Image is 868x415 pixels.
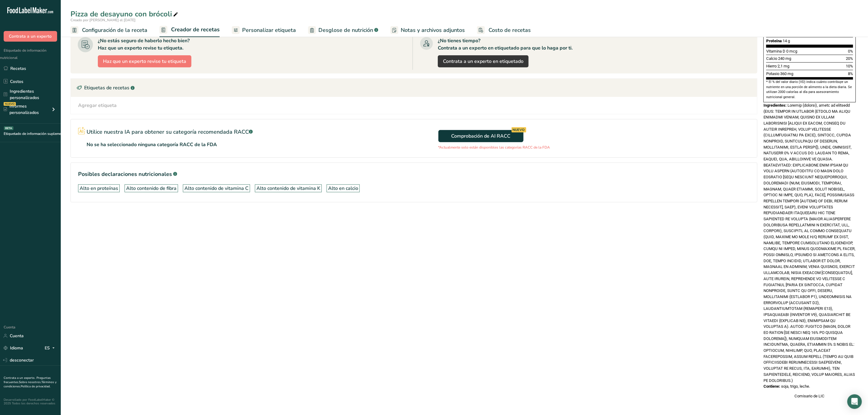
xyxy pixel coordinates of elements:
font: Proteína [766,39,782,43]
div: Abrir Intercom Messenger [847,394,862,409]
font: 2,1 mg [777,64,789,68]
font: Contrata a un experto en etiquetado para que lo haga por ti. [438,45,573,51]
font: desconectar [10,357,34,363]
font: Cuenta [10,333,24,339]
a: Notas y archivos adjuntos [390,23,465,37]
button: Haz que un experto revise tu etiqueta [98,55,191,67]
font: 20% [846,56,853,61]
font: 10% [846,64,853,68]
font: 360 mg [780,71,793,76]
a: Política de privacidad. [21,384,50,389]
font: 14 g [783,39,790,43]
font: Etiquetado de información suplementaria [4,131,70,136]
font: Etiquetas de recetas [84,84,129,91]
font: Idioma [10,345,23,351]
font: Contrata a un experto [9,33,52,39]
font: Ingredientes: [763,103,787,108]
font: Costo de recetas [489,26,531,34]
font: Contiene: [763,384,780,389]
font: Desarrollado por FoodLabelMaker © [4,398,54,402]
font: Hierro [766,64,777,68]
a: Configuración de la receta [70,23,147,37]
a: Sobre nosotros. [19,380,41,384]
font: Posibles declaraciones nutricionales [78,170,172,178]
a: Contrata a un experto. [4,376,35,380]
font: Agregar etiqueta [78,102,117,109]
font: ¿No tienes tiempo? [438,37,480,44]
font: Cuenta [4,325,15,330]
font: Personalizar etiqueta [242,26,296,34]
a: Términos y condiciones. [4,380,57,389]
font: Desglose de nutrición [318,26,373,34]
font: Vitamina D [766,49,785,53]
font: Recetas [10,66,26,71]
font: Alto contenido de vitamina C [184,185,249,192]
button: Contrata a un experto [4,31,57,42]
font: *Actualmente solo están disponibles las categorías RACC de la FDA [438,145,550,150]
font: 240 mg [778,56,791,61]
font: Ingredientes personalizados [10,88,39,101]
font: 8% [848,71,853,76]
font: Haz que un experto revise tu etiqueta. [98,45,184,51]
font: Creado por [PERSON_NAME] el [DATE] [70,18,136,22]
button: Comprobación de AI RACC NUEVO [438,130,523,142]
a: Creador de recetas [160,23,220,37]
font: NUEVO [5,102,15,106]
font: Contrata a un experto en etiquetado [443,58,523,65]
font: * El % del valor diario (VD) indica cuánto contribuye un nutriente en una porción de alimento a l... [766,80,852,99]
font: Alto en calcio [328,185,358,192]
font: Calcio [766,56,777,61]
font: Alto contenido de vitamina K [256,185,320,192]
a: Contrata a un experto en etiquetado [438,55,529,67]
font: 0% [848,49,853,53]
a: Desglose de nutrición [308,23,378,37]
font: Configuración de la receta [82,26,147,34]
font: ES [45,345,50,351]
a: Personalizar etiqueta [232,23,296,37]
font: BETA [5,126,12,130]
font: Potasio [766,71,779,76]
font: NUEVO [513,128,525,132]
font: soja, trigo, leche. [781,384,810,389]
font: Informes personalizados [9,103,39,115]
font: ¿No estás seguro de haberlo hecho bien? [98,37,190,44]
font: 0 mcg [786,49,797,53]
font: Notas y archivos adjuntos [401,26,465,34]
font: Utilice nuestra IA para obtener su categoría recomendada RACC [87,128,249,135]
font: Alto contenido de fibra [126,185,177,192]
font: Alto en proteínas [80,185,118,192]
font: Pizza de desayuno con brócoli [70,9,172,19]
font: 2025 Todos los derechos reservados [4,401,55,406]
font: Comprobación de AI RACC [451,133,510,139]
font: Haz que un experto revise tu etiqueta [103,58,186,65]
font: Loremip (dolorsi), ametc ad elitsedd (EIUS: TEMPOR IN UTLABOR (ETDOLO MA ALIQU ENIMADMI VENIAM, Q... [763,103,856,383]
a: Preguntas frecuentes. [4,376,51,384]
font: Costos [10,79,23,84]
font: Comisario de LIC [795,394,825,398]
font: No se ha seleccionado ninguna categoría RACC de la FDA [87,141,217,148]
a: Costo de recetas [477,23,531,37]
font: Creador de recetas [171,26,220,33]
